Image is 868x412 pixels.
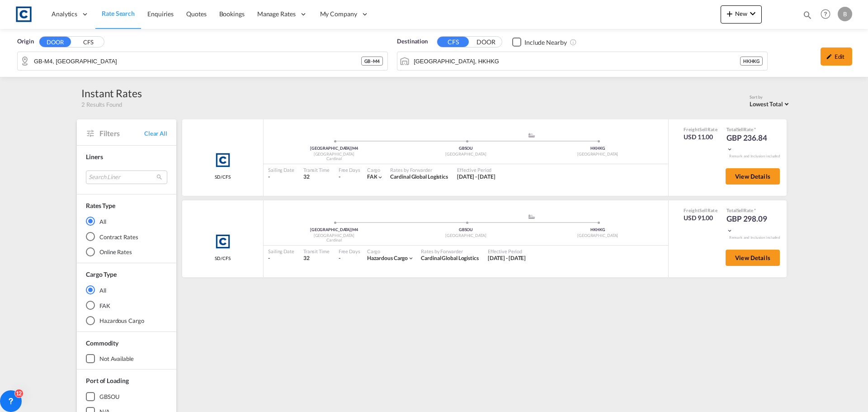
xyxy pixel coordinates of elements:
[34,54,361,68] input: Search by Door
[352,227,358,232] span: M4
[14,4,34,24] img: 1fdb9190129311efbfaf67cbb4249bed.jpeg
[737,127,744,132] span: Sell
[570,38,577,46] md-icon: Unchecked: Ignores neighbouring ports when fetching rates.Checked : Includes neighbouring ports w...
[212,230,234,253] img: Cardinal
[144,129,167,137] span: Clear All
[421,255,479,261] span: Cardinal Global Logistics
[257,9,296,19] span: Manage Rates
[102,9,135,17] span: Rate Search
[726,133,772,154] div: GBP 236.84
[397,37,428,46] span: Destination
[147,10,174,18] span: Enquiries
[310,146,352,151] span: [GEOGRAPHIC_DATA]
[303,248,330,255] div: Transit Time
[351,227,352,232] span: |
[488,248,526,255] div: Effective Period
[52,9,77,19] span: Analytics
[726,213,772,235] div: GBP 298.09
[726,207,772,213] div: Total Rate
[390,173,448,181] div: Cardinal Global Logistics
[818,6,833,22] span: Help
[512,37,567,47] md-checkbox: Checkbox No Ink
[86,232,167,241] md-radio-button: Contract Rates
[747,8,758,19] md-icon: icon-chevron-down
[86,201,115,210] div: Rates Type
[367,255,408,261] span: Hazardous Cargo
[524,38,567,47] div: Include Nearby
[750,100,783,108] span: Lowest Total
[268,233,400,239] div: [GEOGRAPHIC_DATA]
[724,10,758,17] span: New
[400,233,532,239] div: [GEOGRAPHIC_DATA]
[390,173,448,180] span: Cardinal Global Logistics
[86,153,103,161] span: Liners
[268,173,294,181] div: -
[735,173,770,180] span: View Details
[86,316,167,325] md-radio-button: Hazardous Cargo
[722,154,787,159] div: Remark and Inclusion included
[352,146,358,151] span: M4
[532,152,664,157] div: [GEOGRAPHIC_DATA]
[268,255,294,262] div: -
[339,166,360,173] div: Free Days
[86,339,118,347] span: Commodity
[400,146,532,152] div: GBSOU
[726,168,780,185] button: View Details
[367,166,384,173] div: Cargo
[457,166,495,173] div: Effective Period
[532,146,664,152] div: HKHKG
[186,10,206,18] span: Quotes
[86,301,167,310] md-radio-button: FAK
[532,233,664,239] div: [GEOGRAPHIC_DATA]
[400,227,532,233] div: GBSOU
[310,227,352,232] span: [GEOGRAPHIC_DATA]
[818,6,838,23] div: Help
[303,255,330,262] div: 32
[367,173,377,180] span: FAK
[99,393,119,401] div: GBSOU
[86,377,129,384] span: Port of Loading
[86,270,117,279] div: Cargo Type
[724,8,735,19] md-icon: icon-plus 400-fg
[753,208,756,213] span: Subject to Remarks
[86,285,167,294] md-radio-button: All
[215,255,230,261] span: SD/CFS
[215,174,230,180] span: SD/CFS
[408,255,414,261] md-icon: icon-chevron-down
[320,9,357,19] span: My Company
[726,250,780,266] button: View Details
[753,127,756,132] span: Subject to Remarks
[684,126,717,133] div: Freight Rate
[722,235,787,240] div: Remark and Inclusion included
[81,100,122,109] span: 2 Results Found
[826,53,832,60] md-icon: icon-pencil
[726,227,733,234] md-icon: icon-chevron-down
[17,37,33,46] span: Origin
[367,248,415,255] div: Cargo
[684,133,717,142] div: USD 11.00
[86,247,167,256] md-radio-button: Online Rates
[740,57,763,66] div: HKHKG
[684,207,717,213] div: Freight Rate
[838,7,852,21] div: B
[219,10,245,18] span: Bookings
[268,248,294,255] div: Sailing Date
[457,173,495,181] div: 03 Sep 2025 - 31 Oct 2025
[437,37,469,47] button: CFS
[470,37,502,47] button: DOOR
[726,126,772,133] div: Total Rate
[802,10,812,20] md-icon: icon-magnify
[750,95,791,100] div: Sort by
[18,52,387,70] md-input-container: GB-M4, Manchester
[526,214,537,219] md-icon: assets/icons/custom/ship-fill.svg
[414,54,740,68] input: Search by Port
[400,152,532,157] div: [GEOGRAPHIC_DATA]
[750,98,791,109] md-select: Select: Lowest Total
[268,166,294,173] div: Sailing Date
[488,255,526,262] div: 03 Sep 2025 - 31 Oct 2025
[699,208,707,213] span: Sell
[488,255,526,261] span: [DATE] - [DATE]
[339,173,340,181] div: -
[735,254,770,261] span: View Details
[721,5,762,24] button: icon-plus 400-fgNewicon-chevron-down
